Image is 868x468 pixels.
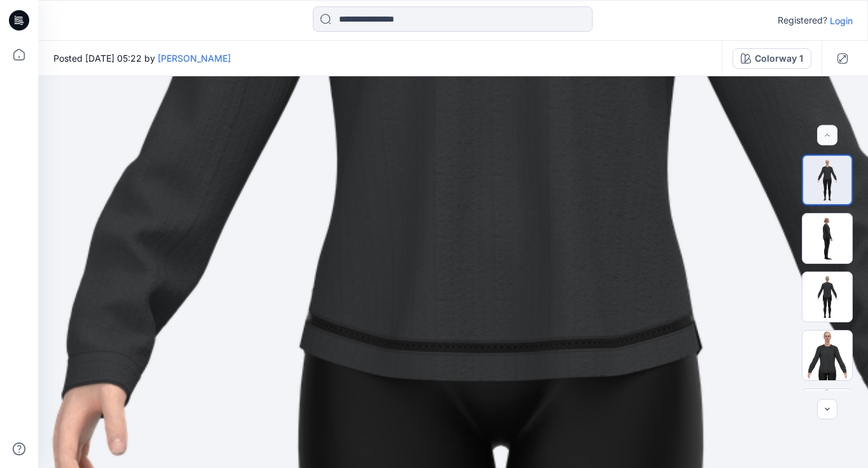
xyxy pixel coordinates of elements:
p: Login [830,14,853,27]
img: 333232_2 [803,272,852,322]
span: Posted [DATE] 05:22 by [53,52,231,65]
button: Colorway 1 [733,48,811,69]
img: 333232_2 - Copy [803,389,852,439]
a: [PERSON_NAME] [158,53,231,64]
p: Registered? [778,13,827,28]
img: 333232 [803,214,852,263]
div: Colorway 1 [755,52,803,65]
img: 333232_0 [803,156,851,204]
img: 333232_0 - Copy [803,331,852,380]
